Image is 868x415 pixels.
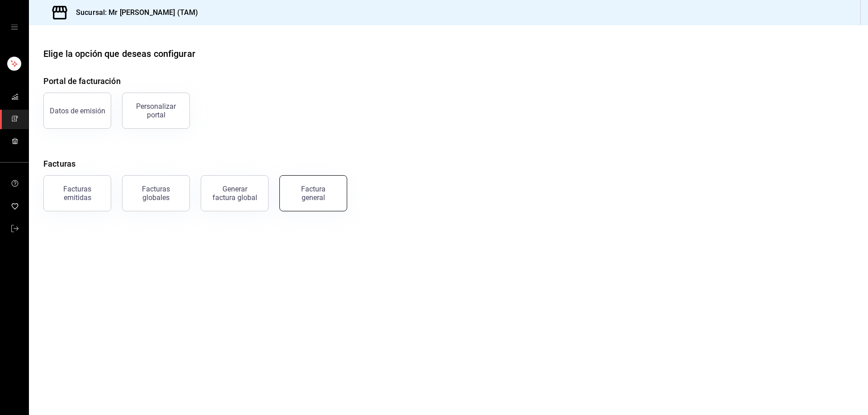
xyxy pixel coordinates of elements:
[43,175,111,211] button: Facturas emitidas
[11,23,18,31] button: open drawer
[122,175,190,211] button: Facturas globales
[279,175,347,211] button: Factura general
[49,185,105,202] div: Facturas emitidas
[128,185,184,202] div: Facturas globales
[128,102,184,119] div: Personalizar portal
[50,107,105,115] div: Datos de emisión
[212,185,257,202] div: Generar factura global
[43,47,195,61] div: Elige la opción que deseas configurar
[122,93,190,129] button: Personalizar portal
[69,7,198,18] h3: Sucursal: Mr [PERSON_NAME] (TAM)
[43,93,111,129] button: Datos de emisión
[43,75,854,87] h4: Portal de facturación
[291,185,336,202] div: Factura general
[201,175,269,211] button: Generar factura global
[43,158,854,170] h4: Facturas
